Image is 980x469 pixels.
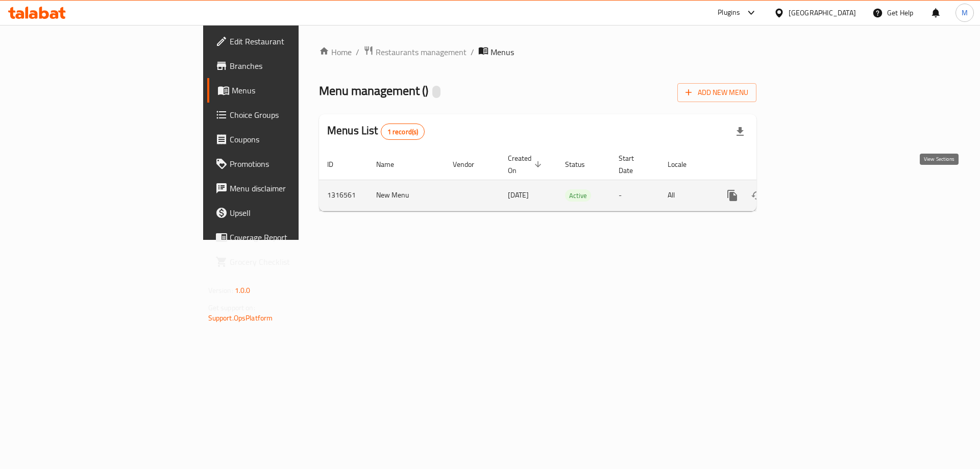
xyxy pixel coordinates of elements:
[327,123,425,140] h2: Menus List
[363,45,467,59] a: Restaurants management
[230,60,359,72] span: Branches
[619,152,647,177] span: Start Date
[230,133,359,145] span: Coupons
[207,176,367,201] a: Menu disclaimer
[718,7,740,19] div: Plugins
[230,231,359,243] span: Coverage Report
[565,190,591,202] span: Active
[207,78,367,103] a: Menus
[207,54,367,78] a: Branches
[208,301,255,314] span: Get support on:
[728,119,752,144] div: Export file
[720,183,745,208] button: more
[230,35,359,47] span: Edit Restaurant
[327,158,347,170] span: ID
[508,152,545,177] span: Created On
[677,83,756,102] button: Add New Menu
[208,284,233,297] span: Version:
[471,46,474,58] li: /
[208,311,273,325] a: Support.OpsPlatform
[207,152,367,176] a: Promotions
[685,86,748,99] span: Add New Menu
[745,183,769,208] button: Change Status
[230,256,359,268] span: Grocery Checklist
[668,158,700,170] span: Locale
[712,149,826,180] th: Actions
[789,7,856,18] div: [GEOGRAPHIC_DATA]
[508,188,529,202] span: [DATE]
[319,79,428,102] span: Menu management ( )
[207,225,367,250] a: Coverage Report
[659,180,712,211] td: All
[235,284,251,297] span: 1.0.0
[207,29,367,54] a: Edit Restaurant
[207,127,367,152] a: Coupons
[319,45,756,59] nav: breadcrumb
[368,180,445,211] td: New Menu
[232,84,359,96] span: Menus
[381,127,425,137] span: 1 record(s)
[207,250,367,274] a: Grocery Checklist
[207,201,367,225] a: Upsell
[491,46,514,58] span: Menus
[565,158,598,170] span: Status
[230,182,359,194] span: Menu disclaimer
[376,158,407,170] span: Name
[230,207,359,219] span: Upsell
[207,103,367,127] a: Choice Groups
[565,189,591,202] div: Active
[381,124,425,140] div: Total records count
[230,158,359,170] span: Promotions
[962,7,968,18] span: M
[230,109,359,121] span: Choice Groups
[610,180,659,211] td: -
[319,149,826,211] table: enhanced table
[376,46,467,58] span: Restaurants management
[453,158,487,170] span: Vendor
